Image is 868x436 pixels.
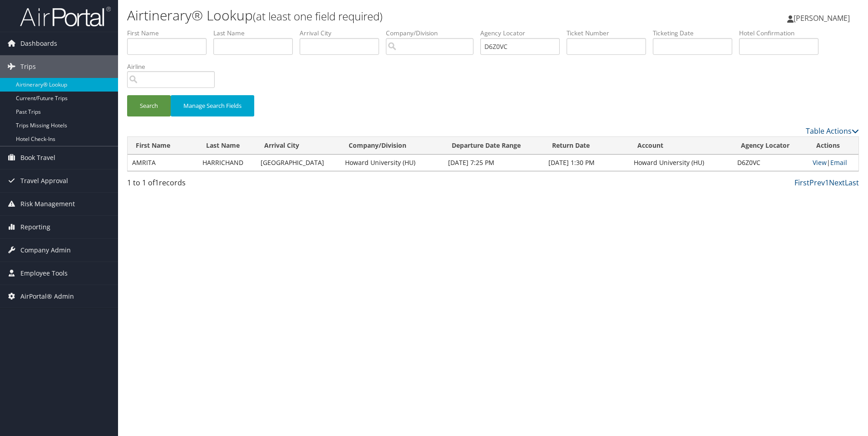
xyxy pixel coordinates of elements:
th: Agency Locator: activate to sort column ascending [733,137,808,155]
span: Book Travel [20,146,55,169]
button: Manage Search Fields [171,95,254,116]
span: Travel Approval [20,170,68,192]
th: Actions [808,137,858,155]
td: Howard University (HU) [629,155,732,171]
th: Company/Division [340,137,444,155]
label: Agency Locator [480,29,567,38]
button: Search [127,95,171,116]
td: [GEOGRAPHIC_DATA] [256,155,340,171]
th: Return Date: activate to sort column ascending [544,137,629,155]
label: Ticket Number [567,29,653,38]
th: Departure Date Range: activate to sort column ascending [444,137,544,155]
a: View [813,158,827,167]
label: Hotel Confirmation [739,29,825,38]
span: AirPortal® Admin [20,285,74,308]
a: 1 [825,178,829,188]
th: First Name: activate to sort column ascending [128,137,198,155]
td: AMRITA [128,155,198,171]
label: Company/Division [386,29,480,38]
span: Company Admin [20,239,71,262]
small: (at least one field required) [253,9,383,24]
a: Table Actions [806,126,859,136]
th: Account: activate to sort column ascending [629,137,732,155]
a: Prev [809,178,825,188]
td: [DATE] 7:25 PM [444,155,544,171]
td: Howard University (HU) [340,155,444,171]
span: Reporting [20,216,50,238]
td: [DATE] 1:30 PM [544,155,629,171]
label: First Name [127,29,213,38]
a: First [794,178,809,188]
a: [PERSON_NAME] [787,5,859,32]
label: Airline [127,62,222,71]
label: Ticketing Date [653,29,739,38]
span: Trips [20,55,36,78]
a: Next [829,178,845,188]
img: airportal-logo.png [20,6,111,27]
span: Employee Tools [20,262,68,285]
span: 1 [155,178,159,188]
td: HARRICHAND [198,155,256,171]
td: D6Z0VC [733,155,808,171]
a: Email [830,158,847,167]
h1: Airtinerary® Lookup [127,6,615,25]
span: [PERSON_NAME] [794,13,850,23]
span: Dashboards [20,32,57,55]
label: Last Name [213,29,300,38]
th: Arrival City: activate to sort column ascending [256,137,340,155]
td: | [808,155,858,171]
th: Last Name: activate to sort column ascending [198,137,256,155]
div: 1 to 1 of records [127,177,300,193]
a: Last [845,178,859,188]
span: Risk Management [20,193,75,215]
label: Arrival City [300,29,386,38]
